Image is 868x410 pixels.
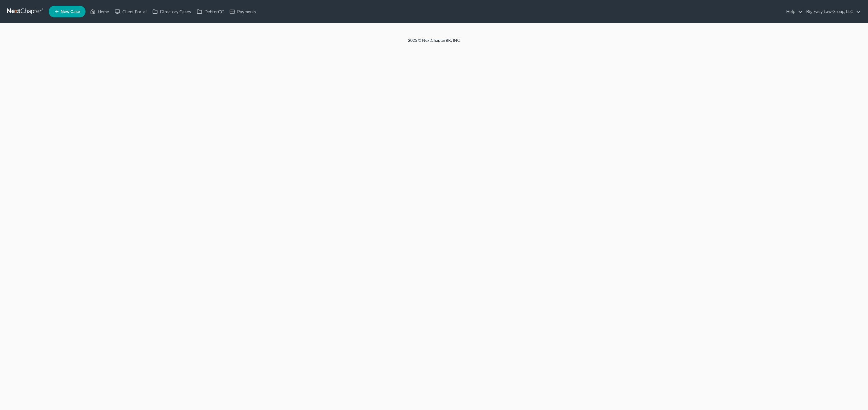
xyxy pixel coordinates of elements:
[150,6,194,17] a: Directory Cases
[112,6,150,17] a: Client Portal
[269,37,599,48] div: 2025 © NextChapterBK, INC
[227,6,259,17] a: Payments
[49,6,86,17] new-legal-case-button: New Case
[87,6,112,17] a: Home
[194,6,227,17] a: DebtorCC
[783,6,803,17] a: Help
[803,6,861,17] a: Big Easy Law Group, LLC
